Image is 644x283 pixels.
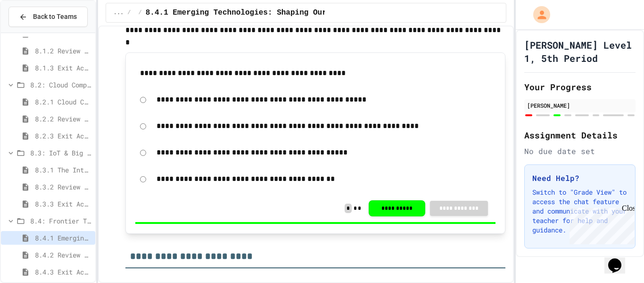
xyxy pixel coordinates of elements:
[35,250,91,260] span: 8.4.2 Review - Emerging Technologies: Shaping Our Digital Future
[35,233,91,243] span: 8.4.1 Emerging Technologies: Shaping Our Digital Future
[139,9,142,17] span: /
[35,267,91,277] span: 8.4.3 Exit Activity - Future Tech Challenge
[35,182,91,192] span: 8.3.2 Review - The Internet of Things and Big Data
[35,97,91,107] span: 8.2.1 Cloud Computing: Transforming the Digital World
[35,131,91,141] span: 8.2.3 Exit Activity - Cloud Service Detective
[523,4,553,26] div: My Account
[35,46,91,56] span: 8.1.2 Review - Introduction to Artificial Intelligence
[566,204,635,244] iframe: chat widget
[527,101,633,110] div: [PERSON_NAME]
[524,38,636,65] h1: [PERSON_NAME] Level 1, 5th Period
[30,80,91,90] span: 8.2: Cloud Computing
[4,4,65,60] div: Chat with us now!Close
[114,9,124,17] span: ...
[33,12,77,22] span: Back to Teams
[604,245,635,274] iframe: chat widget
[524,129,636,142] h2: Assignment Details
[35,165,91,175] span: 8.3.1 The Internet of Things and Big Data: Our Connected Digital World
[30,216,91,226] span: 8.4: Frontier Tech Spotlight
[35,199,91,209] span: 8.3.3 Exit Activity - IoT Data Detective Challenge
[127,9,131,17] span: /
[532,188,627,235] p: Switch to "Grade View" to access the chat feature and communicate with your teacher for help and ...
[35,63,91,73] span: 8.1.3 Exit Activity - AI Detective
[30,148,91,158] span: 8.3: IoT & Big Data
[524,80,636,94] h2: Your Progress
[524,146,636,157] div: No due date set
[532,172,627,184] h3: Need Help?
[35,114,91,124] span: 8.2.2 Review - Cloud Computing
[146,7,395,18] span: 8.4.1 Emerging Technologies: Shaping Our Digital Future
